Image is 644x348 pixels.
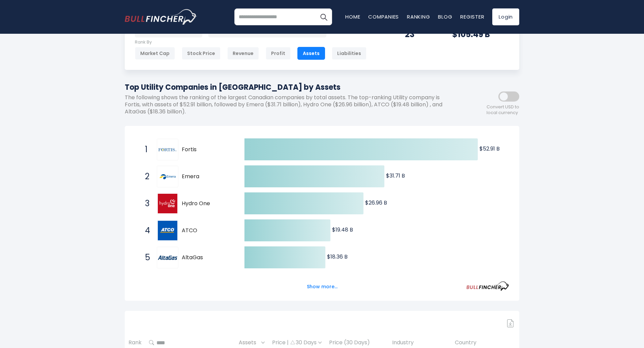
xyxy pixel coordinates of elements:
a: Go to homepage [125,9,197,25]
text: $19.48 B [332,226,353,234]
text: $18.36 B [327,253,348,261]
img: Hydro One [158,194,177,213]
span: Hydro One [182,200,233,207]
div: Profit [266,47,291,60]
span: 2 [142,171,148,182]
a: Ranking [407,13,430,20]
img: bullfincher logo [125,9,197,25]
button: Search [315,8,332,25]
span: 4 [142,225,148,236]
span: 3 [142,198,148,209]
a: Blog [438,13,452,20]
span: AltaGas [182,254,233,261]
text: $31.71 B [386,172,405,180]
div: Market Cap [135,47,175,60]
div: Assets [297,47,325,60]
div: Price | 30 Days [272,339,322,346]
p: The following shows the ranking of the largest Canadian companies by total assets. The top-rankin... [125,94,459,115]
span: Emera [182,173,233,180]
button: Show more... [303,281,342,292]
a: Companies [368,13,399,20]
span: Assets [239,338,260,348]
span: Convert USD to local currency [487,104,519,116]
a: Login [492,8,519,25]
span: Fortis [182,146,233,153]
a: Home [345,13,360,20]
div: 23 [405,29,435,39]
text: $52.91 B [479,145,500,153]
div: Stock Price [182,47,221,60]
div: $105.49 B [452,29,509,39]
text: $26.96 B [365,199,387,207]
div: Revenue [227,47,259,60]
h1: Top Utility Companies in [GEOGRAPHIC_DATA] by Assets [125,82,459,93]
div: Liabilities [332,47,367,60]
span: ATCO [182,227,233,234]
img: ATCO [158,221,177,240]
p: Rank By [135,39,367,45]
span: 1 [142,144,148,155]
img: Fortis [158,148,177,152]
span: 5 [142,252,148,263]
img: Emera [158,172,177,182]
a: Register [460,13,484,20]
img: AltaGas [158,256,177,260]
